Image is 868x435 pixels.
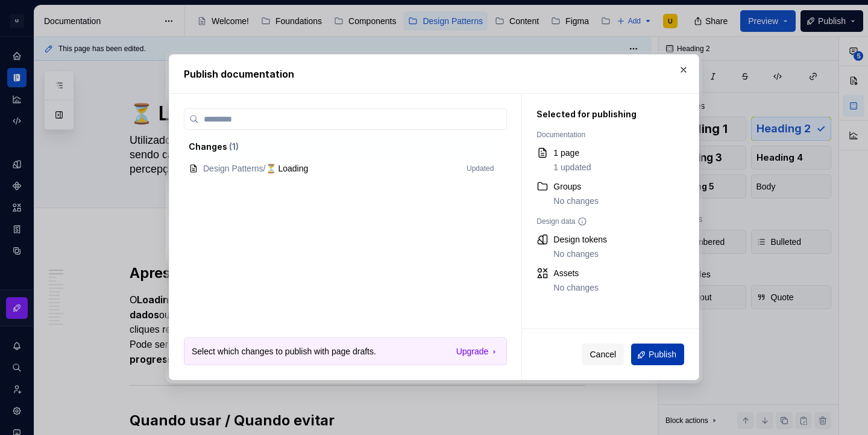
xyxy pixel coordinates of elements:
[189,141,494,153] div: Changes
[192,346,376,358] p: Select which changes to publish with page drafts.
[184,67,684,81] h2: Publish documentation
[553,161,591,173] div: 1 updated
[553,180,599,193] div: Groups
[456,346,500,358] button: Upgrade
[590,349,616,361] span: Cancel
[536,108,678,120] div: Selected for publishing
[553,147,591,159] div: 1 page
[553,195,599,207] div: No changes
[553,267,599,279] div: Assets
[553,248,607,260] div: No changes
[229,141,239,152] span: ( 1 )
[536,130,678,140] div: Documentation
[649,349,676,361] span: Publish
[553,233,607,245] div: Design tokens
[553,282,599,294] div: No changes
[631,344,684,366] button: Publish
[536,217,678,226] div: Design data
[582,344,624,366] button: Cancel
